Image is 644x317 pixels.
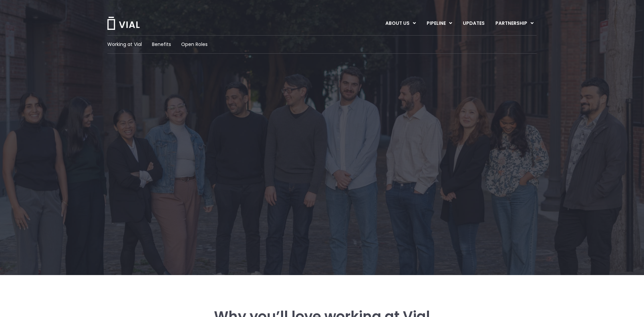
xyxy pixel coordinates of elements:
[421,18,457,29] a: PIPELINEMenu Toggle
[107,41,142,48] a: Working at Vial
[380,18,421,29] a: ABOUT USMenu Toggle
[152,41,171,48] a: Benefits
[458,18,490,29] a: UPDATES
[181,41,208,48] a: Open Roles
[107,17,140,30] img: Vial Logo
[490,18,539,29] a: PARTNERSHIPMenu Toggle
